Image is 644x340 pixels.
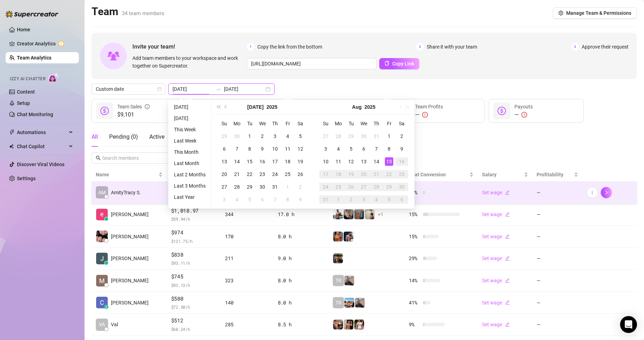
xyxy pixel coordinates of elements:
div: 23 [258,170,267,178]
td: 2025-08-09 [294,193,307,206]
span: Chat Copilot [17,141,67,152]
a: Set wageedit [482,212,510,217]
img: LC [344,276,354,285]
span: Salary [482,172,496,177]
span: setting [558,11,563,15]
div: 5 [385,195,393,204]
a: Set wageedit [482,234,510,239]
div: 6 [359,145,368,153]
img: logo-BBDzfeDw.svg [6,11,58,18]
span: thunderbolt [9,130,15,135]
li: This Month [171,148,208,156]
td: 2025-07-19 [294,155,307,168]
div: 3 [359,195,368,204]
div: 14 [372,157,381,166]
div: 11 [334,157,343,166]
li: Last Month [171,159,208,168]
span: 34 team members [122,10,164,17]
td: 2025-07-21 [231,168,243,181]
div: 12 [347,157,355,166]
div: 8 [245,145,254,153]
div: 9 [296,195,305,204]
div: 22 [245,170,254,178]
span: [PERSON_NAME] [111,210,149,218]
div: 4 [283,132,292,140]
div: 11 [283,145,292,153]
div: 31 [372,132,381,140]
span: edit [505,190,510,195]
img: Wayne [354,209,364,219]
td: 2025-09-01 [332,193,345,206]
div: 20 [359,170,368,178]
td: 2025-07-09 [256,143,269,155]
td: 2025-07-22 [243,168,256,181]
a: Discover Viral Videos [17,162,64,167]
div: 10 [321,157,330,166]
td: 2025-09-03 [357,193,370,206]
th: Mo [231,117,243,130]
a: Team Analytics [17,55,51,61]
button: Choose a month [352,100,362,114]
div: 2 [347,195,355,204]
span: edit [505,212,510,217]
span: exclamation-circle [422,112,428,118]
div: 16 [258,157,267,166]
div: 5 [245,195,254,204]
div: 7 [271,195,279,204]
th: We [357,117,370,130]
span: Manage Team & Permissions [566,10,631,16]
td: 2025-08-16 [395,155,408,168]
img: George [344,209,354,219]
td: 2025-07-07 [231,143,243,155]
div: 7 [372,145,381,153]
a: Set wageedit [482,256,510,261]
img: Axel [344,232,354,241]
div: 25 [283,170,292,178]
span: + 1 [378,210,383,218]
td: 2025-08-09 [395,143,408,155]
div: 14 [233,157,241,166]
img: LC [355,298,365,308]
div: 21 [233,170,241,178]
td: 2025-08-02 [294,181,307,193]
td: 2025-08-03 [218,193,231,206]
div: Pending ( 0 ) [109,133,138,141]
td: 2025-07-29 [243,181,256,193]
td: 2025-08-04 [231,193,243,206]
div: 3 [220,195,229,204]
td: 2025-08-21 [370,168,383,181]
th: Sa [395,117,408,130]
span: swap-right [215,86,221,92]
div: 6 [258,195,267,204]
li: Last Year [171,193,208,201]
div: All [92,133,98,141]
td: 2025-08-05 [243,193,256,206]
td: 2025-08-14 [370,155,383,168]
div: 23 [398,170,406,178]
td: 2025-08-08 [281,193,294,206]
div: 15 [245,157,254,166]
span: Copy Link [392,61,414,67]
div: 8 [283,195,292,204]
td: 2025-07-02 [256,130,269,143]
span: 19 % [409,189,420,196]
div: 2 [398,132,406,140]
span: exclamation-circle [521,112,527,118]
div: 6 [220,145,229,153]
td: 2025-08-07 [370,143,383,155]
div: 12 [296,145,305,153]
td: 2025-07-04 [281,130,294,143]
th: Th [370,117,383,130]
img: Regine Ore [96,231,108,242]
td: 2025-06-29 [218,130,231,143]
div: 10 [271,145,279,153]
div: 3 [271,132,279,140]
td: 2025-07-30 [357,130,370,143]
a: Set wageedit [482,322,510,327]
div: 9 [258,145,267,153]
div: 19 [347,170,355,178]
span: $9,101 [117,111,150,119]
td: 2025-07-18 [281,155,294,168]
th: Th [269,117,281,130]
div: 5 [296,132,305,140]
